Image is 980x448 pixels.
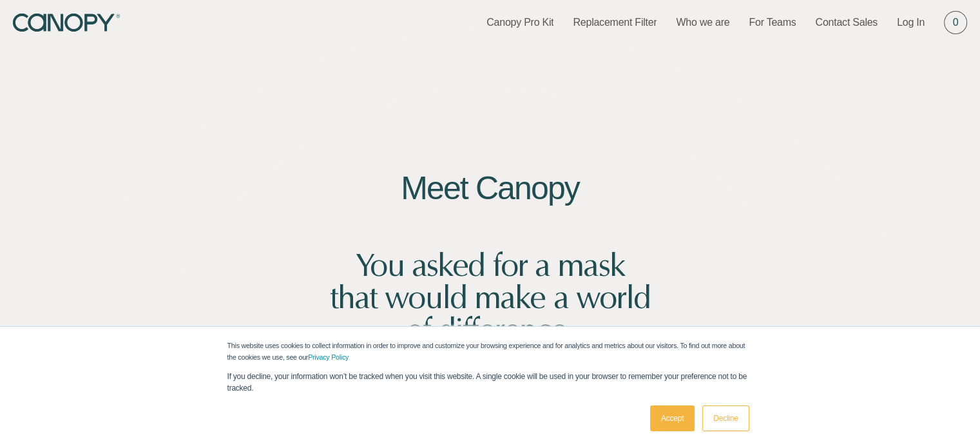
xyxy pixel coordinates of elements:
[308,353,349,361] a: Privacy Policy
[227,371,753,394] p: If you decline, your information won’t be tracked when you visit this website. A single cookie wi...
[320,217,661,378] h2: You asked for a mask that would make a world of difference. Together, we made it.
[227,342,745,361] span: This website uses cookies to collect information in order to improve and customize your browsing ...
[749,15,796,30] a: For Teams
[650,405,695,431] a: Accept
[573,15,657,30] a: Replacement Filter
[815,15,878,30] a: Contact Sales
[702,405,749,431] a: Decline
[676,15,729,30] a: Who we are
[320,172,661,204] h2: Meet Canopy
[953,15,959,30] span: 0
[486,15,553,30] a: Canopy Pro Kit
[944,11,967,34] a: 0
[897,15,925,30] a: Log In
